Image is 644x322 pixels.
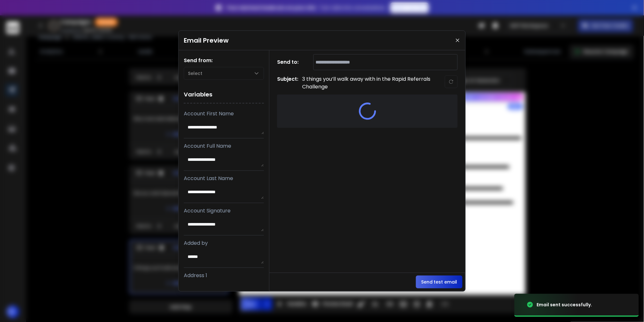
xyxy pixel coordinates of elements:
p: Address 1 [184,272,264,279]
p: Account Full Name [184,142,264,150]
h1: Subject: [277,75,298,91]
h1: Email Preview [184,36,229,45]
button: Send test email [416,276,462,288]
h1: Send from: [184,57,264,64]
p: Account First Name [184,110,264,118]
h1: Variables [184,86,264,103]
p: Account Signature [184,207,264,215]
div: Email sent successfully. [537,301,592,308]
h1: Send to: [277,58,303,66]
p: Account Last Name [184,175,264,182]
p: 3 things you’ll walk away with in the Rapid Referrals Challenge [302,75,430,91]
p: Added by [184,239,264,247]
